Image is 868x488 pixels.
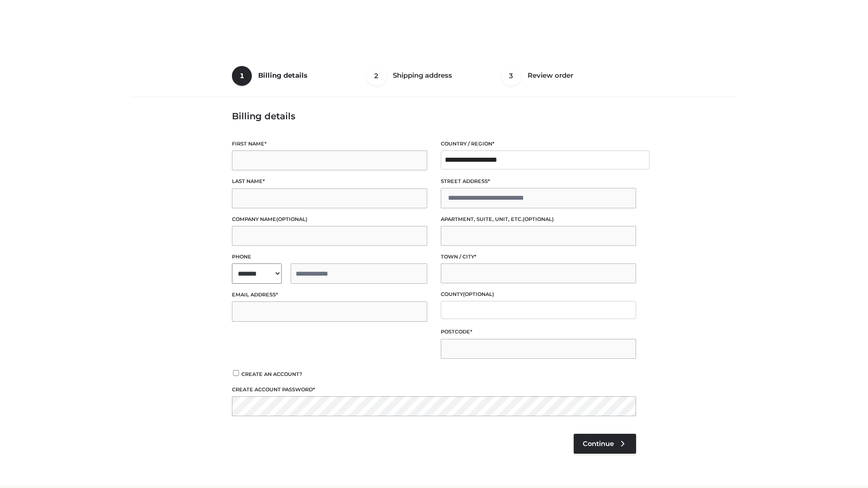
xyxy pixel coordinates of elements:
label: Company name [232,215,427,224]
label: Last name [232,177,427,186]
span: 3 [501,66,521,86]
label: Postcode [441,328,636,336]
label: Phone [232,253,427,261]
h3: Billing details [232,111,636,122]
span: 1 [232,66,252,86]
label: Create account password [232,385,636,394]
label: Town / City [441,253,636,261]
span: Create an account? [241,371,302,377]
input: Create an account? [232,370,240,376]
label: County [441,290,636,299]
span: 2 [367,66,387,86]
label: Street address [441,177,636,186]
label: Country / Region [441,140,636,148]
label: Apartment, suite, unit, etc. [441,215,636,224]
span: (optional) [523,216,554,222]
span: Continue [583,440,614,448]
label: First name [232,140,427,148]
span: Billing details [258,71,307,80]
span: Review order [528,71,573,80]
span: (optional) [463,291,494,297]
a: Continue [574,434,636,454]
span: (optional) [276,216,307,222]
label: Email address [232,291,427,299]
span: Shipping address [393,71,452,80]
